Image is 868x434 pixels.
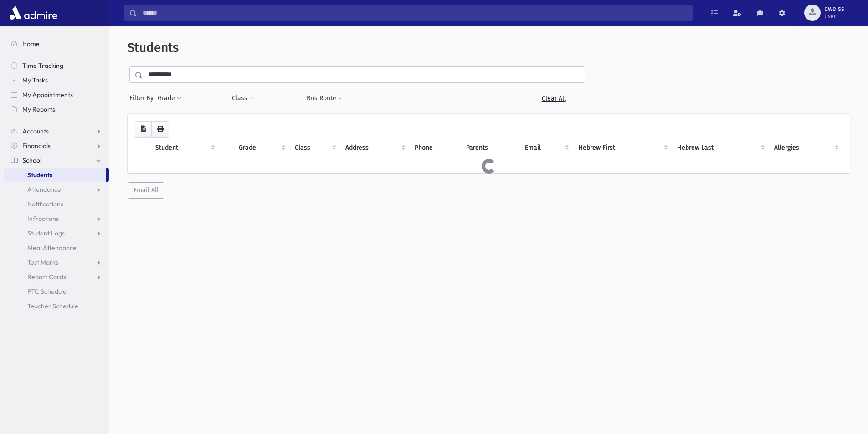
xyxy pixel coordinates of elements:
a: Home [4,36,109,51]
span: Financials [22,142,51,150]
span: Meal Attendance [27,244,77,252]
th: Email [519,138,573,158]
a: Time Tracking [4,58,109,73]
th: Allergies [769,138,842,158]
span: Home [22,40,40,48]
span: Time Tracking [22,61,63,70]
th: Class [289,138,340,158]
span: Notifications [27,200,63,208]
span: Teacher Schedule [27,302,78,310]
span: Accounts [22,127,49,135]
a: Meal Attendance [4,240,109,255]
th: Parents [461,138,519,158]
button: Class [231,90,254,107]
span: My Reports [22,105,55,113]
a: Student Logs [4,226,109,240]
span: Filter By [129,93,157,103]
span: My Tasks [22,76,48,84]
button: Email All [128,182,164,199]
span: PTC Schedule [27,287,67,296]
a: Accounts [4,124,109,138]
span: Students [27,171,52,179]
button: CSV [135,121,152,138]
button: Bus Route [306,90,343,107]
span: My Appointments [22,91,73,99]
th: Hebrew First [573,138,671,158]
a: Report Cards [4,270,109,284]
span: User [824,13,844,20]
th: Hebrew Last [672,138,769,158]
a: Financials [4,138,109,153]
span: Report Cards [27,273,66,281]
a: My Tasks [4,73,109,87]
th: Phone [409,138,461,158]
a: Students [4,168,106,182]
a: Teacher Schedule [4,299,109,313]
a: School [4,153,109,168]
span: Test Marks [27,258,58,266]
th: Student [150,138,219,158]
a: Clear All [522,90,585,107]
a: Attendance [4,182,109,197]
th: Grade [233,138,289,158]
input: Search [137,5,692,21]
span: dweiss [824,5,844,13]
span: School [22,156,41,164]
span: Attendance [27,185,61,194]
a: Test Marks [4,255,109,270]
a: My Reports [4,102,109,117]
span: Infractions [27,214,59,223]
button: Print [151,121,169,138]
img: AdmirePro [7,4,60,22]
th: Address [340,138,409,158]
button: Grade [157,90,182,107]
a: My Appointments [4,87,109,102]
a: Notifications [4,197,109,211]
span: Student Logs [27,229,65,237]
a: Infractions [4,211,109,226]
a: PTC Schedule [4,284,109,299]
span: Students [128,40,179,55]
